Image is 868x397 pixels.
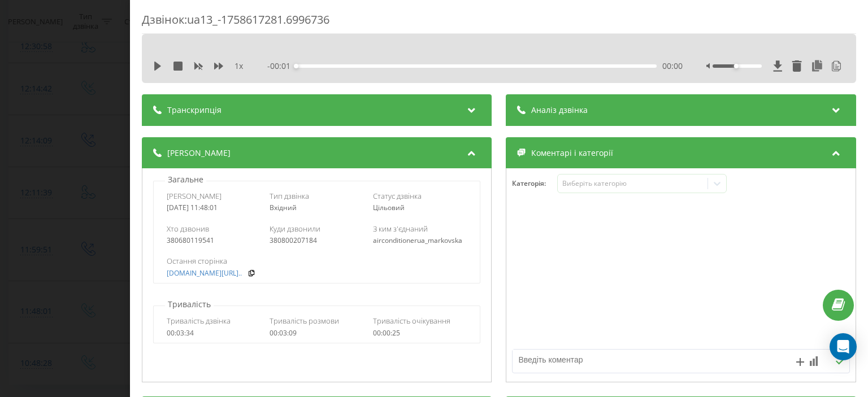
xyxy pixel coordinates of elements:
[167,224,209,234] span: Хто дзвонив
[270,191,310,201] span: Тип дзвінка
[373,191,422,201] span: Статус дзвінка
[165,174,206,185] p: Загальне
[532,104,588,116] span: Аналіз дзвінка
[270,203,297,212] span: Вхідний
[167,104,222,116] span: Транскрипція
[167,191,222,201] span: [PERSON_NAME]
[373,203,405,212] span: Цільовий
[270,329,364,337] div: 00:03:09
[270,316,340,326] span: Тривалість розмови
[165,299,214,310] p: Тривалість
[167,237,261,245] div: 380680119541
[532,147,614,159] span: Коментарі і категорії
[270,237,364,245] div: 380800207184
[734,64,739,68] div: Accessibility label
[373,224,428,234] span: З ким з'єднаний
[373,237,467,245] div: airconditionerua_markovska
[270,224,321,234] span: Куди дзвонили
[513,180,558,187] h4: Категорія :
[167,204,261,212] div: [DATE] 11:48:01
[373,329,467,337] div: 00:00:25
[167,316,231,326] span: Тривалість дзвінка
[167,256,227,266] span: Остання сторінка
[142,12,856,34] div: Дзвінок : ua13_-1758617281.6996736
[373,316,450,326] span: Тривалість очікування
[830,333,857,360] div: Open Intercom Messenger
[562,179,704,188] div: Виберіть категорію
[235,60,243,72] span: 1 x
[167,147,231,159] span: [PERSON_NAME]
[294,64,299,68] div: Accessibility label
[167,269,242,277] a: [DOMAIN_NAME][URL]..
[167,329,261,337] div: 00:03:34
[268,60,297,72] span: - 00:01
[662,60,683,72] span: 00:00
